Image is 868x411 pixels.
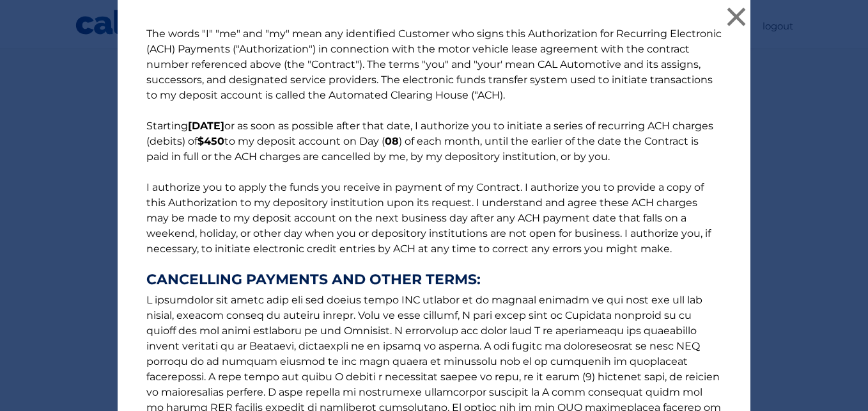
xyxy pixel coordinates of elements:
b: [DATE] [188,120,224,132]
b: $450 [198,135,224,147]
strong: CANCELLING PAYMENTS AND OTHER TERMS: [146,272,722,287]
button: × [724,4,749,29]
b: 08 [385,135,399,147]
